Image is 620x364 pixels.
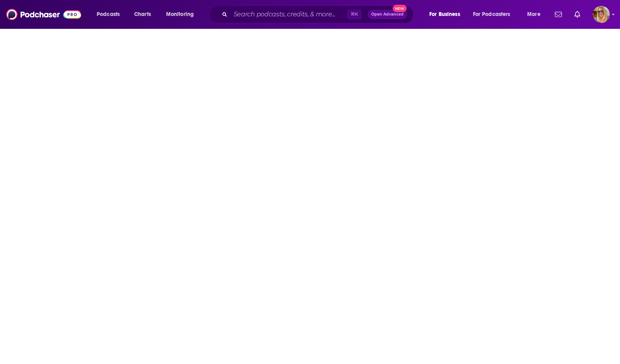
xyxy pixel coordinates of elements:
span: Open Advanced [371,12,404,16]
img: User Profile [593,6,610,23]
div: Search podcasts, credits, & more... [216,5,421,23]
button: open menu [522,8,550,21]
span: For Podcasters [473,9,510,20]
button: Open AdvancedNew [368,10,407,19]
button: open menu [424,8,470,21]
button: open menu [161,8,204,21]
input: Search podcasts, credits, & more... [230,8,347,21]
button: Show profile menu [593,6,610,23]
span: Podcasts [97,9,120,20]
img: Podchaser - Follow, Share and Rate Podcasts [6,7,81,22]
span: For Business [429,9,460,20]
a: Charts [129,8,156,21]
button: open menu [468,8,522,21]
span: New [393,5,407,12]
span: Charts [134,9,151,20]
span: More [527,9,540,20]
span: Monitoring [166,9,194,20]
span: Logged in as StacHart [593,6,610,23]
span: ⌘ K [347,9,361,19]
a: Show notifications dropdown [552,8,565,21]
a: Show notifications dropdown [571,8,583,21]
button: open menu [91,8,130,21]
